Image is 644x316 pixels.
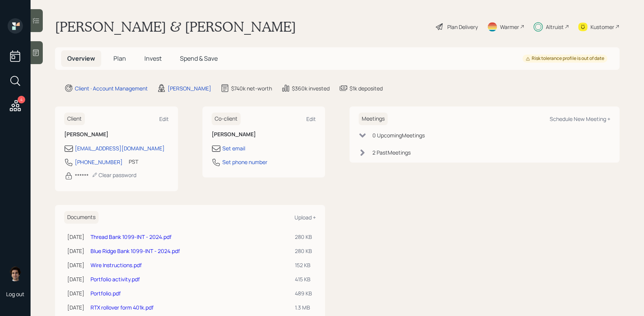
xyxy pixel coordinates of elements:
[292,84,330,92] div: $360k invested
[67,289,84,297] div: [DATE]
[75,158,123,166] div: [PHONE_NUMBER]
[350,84,383,92] div: $1k deposited
[91,261,142,269] a: Wire Instructions.pdf
[295,289,313,297] div: 489 KB
[64,113,85,125] h6: Client
[295,247,313,255] div: 280 KB
[295,275,313,283] div: 415 KB
[55,18,296,35] h1: [PERSON_NAME] & [PERSON_NAME]
[64,131,169,138] h6: [PERSON_NAME]
[306,115,316,123] div: Edit
[159,115,169,123] div: Edit
[75,84,148,92] div: Client · Account Management
[67,275,84,283] div: [DATE]
[222,144,245,152] div: Set email
[64,211,99,224] h6: Documents
[500,23,519,31] div: Warmer
[591,23,614,31] div: Kustomer
[113,54,126,63] span: Plan
[91,304,154,311] a: RTX rollover form 401k.pdf
[6,290,24,298] div: Log out
[295,303,313,311] div: 1.3 MB
[67,54,95,63] span: Overview
[91,247,180,255] a: Blue Ridge Bank 1099-INT - 2024.pdf
[8,266,23,281] img: harrison-schaefer-headshot-2.png
[359,113,388,125] h6: Meetings
[91,276,140,283] a: Portfolio activity.pdf
[212,113,241,125] h6: Co-client
[231,84,272,92] div: $740k net-worth
[222,158,267,166] div: Set phone number
[372,131,425,139] div: 0 Upcoming Meeting s
[67,233,84,241] div: [DATE]
[144,54,162,63] span: Invest
[129,158,138,166] div: PST
[67,247,84,255] div: [DATE]
[546,23,564,31] div: Altruist
[212,131,316,138] h6: [PERSON_NAME]
[294,214,316,221] div: Upload +
[91,233,172,240] a: Thread Bank 1099-INT - 2024.pdf
[91,290,121,297] a: Portfolio.pdf
[447,23,478,31] div: Plan Delivery
[550,115,610,123] div: Schedule New Meeting +
[67,303,84,311] div: [DATE]
[526,55,604,62] div: Risk tolerance profile is out of date
[92,171,136,179] div: Clear password
[168,84,211,92] div: [PERSON_NAME]
[67,261,84,269] div: [DATE]
[372,148,411,156] div: 2 Past Meeting s
[295,233,313,241] div: 280 KB
[75,144,165,152] div: [EMAIL_ADDRESS][DOMAIN_NAME]
[295,261,313,269] div: 152 KB
[180,54,218,63] span: Spend & Save
[18,96,25,103] div: 4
